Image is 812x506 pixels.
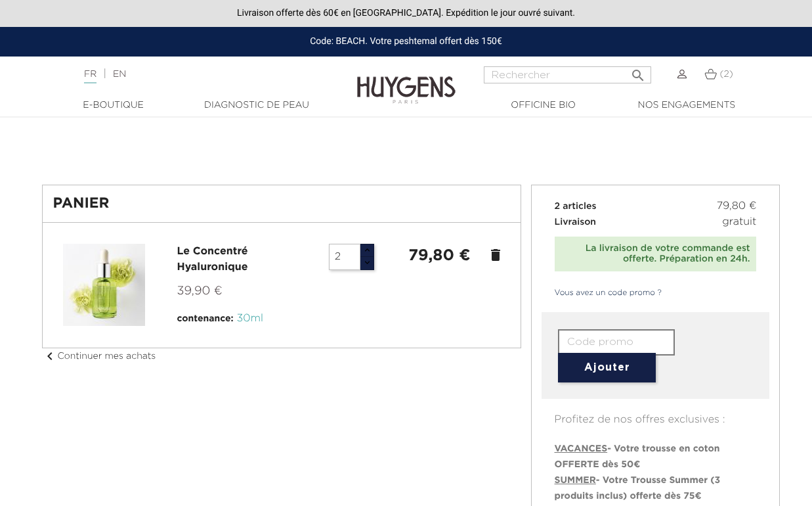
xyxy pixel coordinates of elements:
[558,329,675,356] input: Code promo
[555,476,721,501] span: - Votre Trousse Summer (3 produits inclus) offerte dès 75€
[177,246,248,273] a: Le Concentré Hyaluronique
[237,313,263,324] span: 30ml
[177,314,234,323] span: contenance:
[542,287,662,299] a: Vous avez un code promo ?
[719,70,733,79] span: (2)
[113,70,126,79] a: EN
[488,247,503,263] a: delete
[555,218,597,227] span: Livraison
[77,66,328,82] div: |
[408,248,470,264] strong: 79,80 €
[555,444,720,469] span: - Votre trousse en coton OFFERTE dès 50€
[558,353,656,382] button: Ajouter
[555,476,596,485] span: SUMMER
[555,202,597,211] span: 2 articles
[722,214,756,230] span: gratuit
[84,70,96,83] a: FR
[42,348,58,364] i: chevron_left
[177,285,223,297] span: 39,90 €
[542,399,770,428] p: Profitez de nos offres exclusives :
[621,99,752,112] a: Nos engagements
[191,99,322,112] a: Diagnostic de peau
[478,99,609,112] a: Officine Bio
[484,66,651,83] input: Rechercher
[630,64,646,80] i: 
[42,123,771,160] iframe: PayPal Message 1
[717,198,757,214] span: 79,80 €
[63,244,145,326] img: Le Concentré Hyaluronique
[48,99,179,112] a: E-Boutique
[626,62,650,80] button: 
[42,352,156,361] a: chevron_leftContinuer mes achats
[561,243,750,265] div: La livraison de votre commande est offerte. Préparation en 24h.
[704,69,733,80] a: (2)
[53,196,510,212] h1: Panier
[357,55,456,106] img: Huygens
[555,444,608,453] span: VACANCES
